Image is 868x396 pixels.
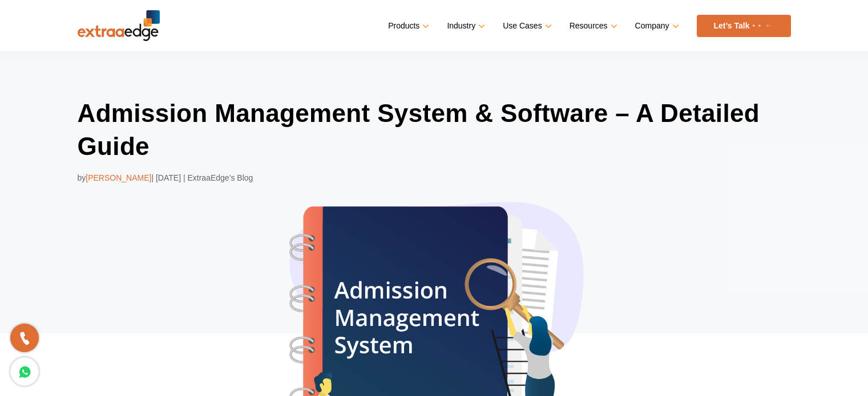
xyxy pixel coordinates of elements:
[697,15,791,37] a: Let’s Talk
[86,173,151,182] span: [PERSON_NAME]
[78,171,791,185] div: by | [DATE] | ExtraaEdge’s Blog
[388,18,427,34] a: Products
[78,97,791,162] h1: Admission Management System & Software – A Detailed Guide
[635,18,677,34] a: Company
[447,18,483,34] a: Industry
[570,18,615,34] a: Resources
[503,18,549,34] a: Use Cases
